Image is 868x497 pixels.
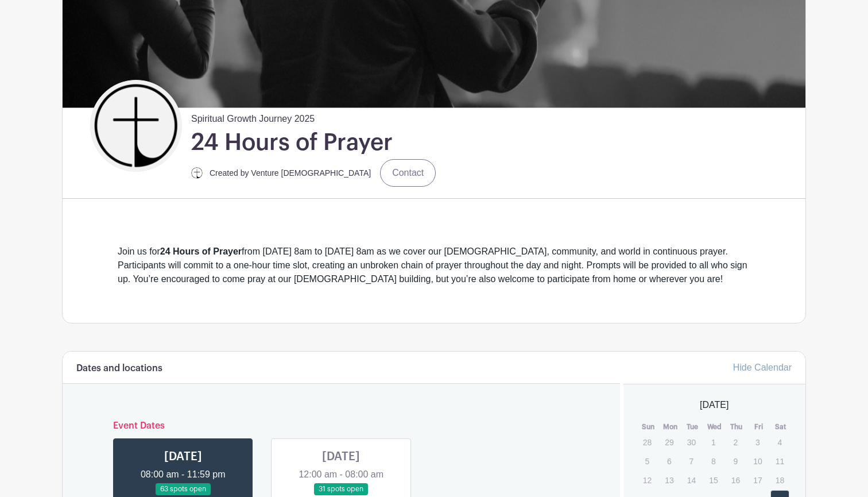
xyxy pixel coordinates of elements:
h6: Dates and locations [76,363,162,374]
p: 6 [660,452,679,470]
p: 13 [660,471,679,489]
th: Thu [726,421,748,433]
p: 30 [682,433,701,451]
p: 5 [638,452,657,470]
th: Sun [637,421,660,433]
img: VCC_CrossOnly_Black.png [93,83,179,169]
p: 29 [660,433,679,451]
p: 28 [638,433,657,451]
p: 18 [770,471,789,489]
p: 12 [638,471,657,489]
p: 11 [770,452,789,470]
small: Created by Venture [DEMOGRAPHIC_DATA] [210,168,371,178]
th: Tue [681,421,704,433]
th: Wed [703,421,726,433]
p: 15 [704,471,723,489]
a: Hide Calendar [733,363,792,372]
p: 3 [748,433,767,451]
p: 8 [704,452,723,470]
span: [DATE] [700,398,728,412]
p: 2 [726,433,745,451]
p: 14 [682,471,701,489]
th: Sat [770,421,792,433]
p: 17 [748,471,767,489]
p: 1 [704,433,723,451]
th: Fri [747,421,770,433]
p: 7 [682,452,701,470]
a: Contact [380,159,436,187]
img: VCC_CrossOnly_Black.png [191,167,203,179]
p: 16 [726,471,745,489]
strong: 24 Hours of Prayer [160,246,242,256]
h1: 24 Hours of Prayer [191,128,393,157]
th: Mon [659,421,681,433]
span: Spiritual Growth Journey 2025 [191,107,315,126]
p: 4 [770,433,789,451]
div: Join us for from [DATE] 8am to [DATE] 8am as we cover our [DEMOGRAPHIC_DATA], community, and worl... [118,245,750,286]
h6: Event Dates [104,421,579,431]
p: 10 [748,452,767,470]
p: 9 [726,452,745,470]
